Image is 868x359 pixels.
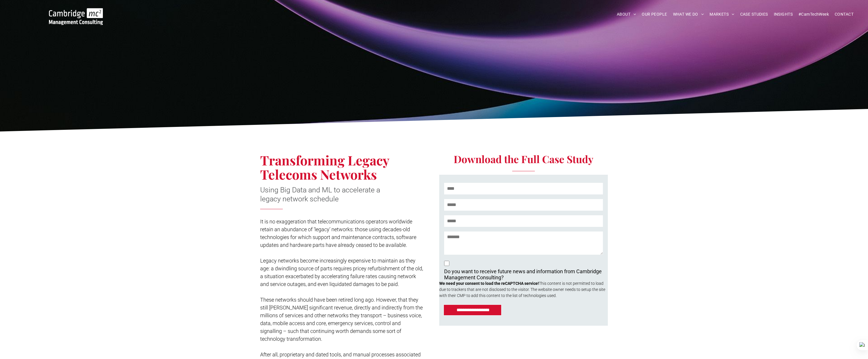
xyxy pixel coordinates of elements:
[260,258,423,287] span: Legacy networks become increasingly expensive to maintain as they age: a dwindling source of part...
[260,151,389,183] span: Transforming Legacy Telecoms Networks
[439,281,605,298] span: This content is not permitted to load due to trackers that are not disclosed to the visitor. The ...
[796,10,832,19] a: #CamTechWeek
[49,9,103,15] a: Your Business Transformed | Cambridge Management Consulting
[49,8,103,25] img: Cambridge MC Logo
[439,281,539,286] strong: We need your consent to load the reCAPTCHA service!
[260,186,380,203] span: Using Big Data and ML to accelerate a legacy network schedule
[614,10,639,19] a: ABOUT
[444,261,449,266] input: Do you want to receive future news and information from Cambridge Management Consulting? Cambridg...
[737,10,771,19] a: CASE STUDIES
[444,268,602,280] p: Do you want to receive future news and information from Cambridge Management Consulting?
[707,10,737,19] a: MARKETS
[260,218,416,248] span: It is no exaggeration that telecommunications operators worldwide retain an abundance of ‘legacy’...
[771,10,796,19] a: INSIGHTS
[639,10,670,19] a: OUR PEOPLE
[670,10,707,19] a: WHAT WE DO
[832,10,856,19] a: CONTACT
[454,152,593,166] span: Download the Full Case Study
[260,297,423,342] span: These networks should have been retired long ago. However, that they still [PERSON_NAME] signific...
